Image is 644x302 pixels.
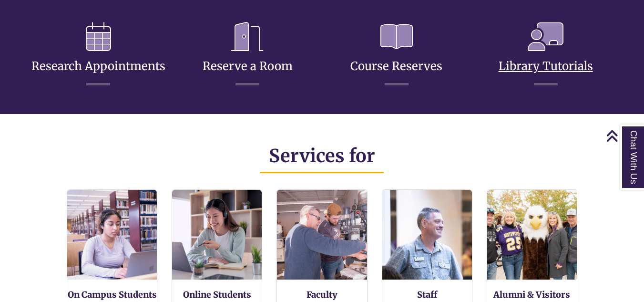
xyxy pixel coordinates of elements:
img: Alumni and Visitors Services [487,190,577,280]
a: Library Tutorials [499,36,593,73]
a: Research Appointments [31,36,165,73]
a: Alumni & Visitors [493,289,570,300]
a: Reserve a Room [203,36,293,73]
a: Staff [417,289,437,300]
span: Services for [269,145,375,167]
a: Online Students [183,289,251,300]
a: Faculty [307,289,337,300]
img: On Campus Students Services [67,190,157,280]
img: Staff Services [382,190,472,280]
img: Faculty Resources [277,190,367,280]
img: Online Students Services [172,190,262,280]
a: Course Reserves [350,36,442,73]
a: On Campus Students [68,289,157,300]
a: Back to Top [606,129,642,142]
